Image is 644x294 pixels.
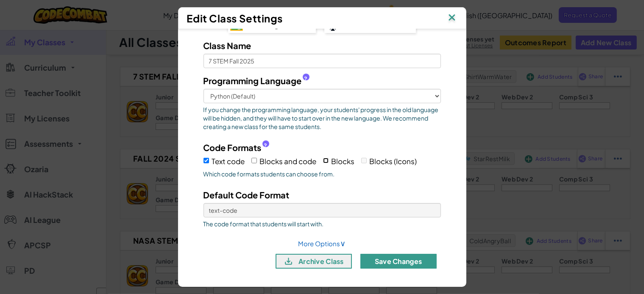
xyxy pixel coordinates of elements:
[204,40,251,51] span: Class Name
[204,74,302,87] span: Programming Language
[283,256,294,267] img: IconArchive.svg
[361,158,367,163] input: Blocks (Icons)
[204,105,441,131] span: If you change the programming language, your students' progress in the old language will be hidde...
[204,220,441,228] span: The code format that students will start with.
[204,190,290,200] span: Default Code Format
[204,170,441,178] span: Which code formats students can choose from.
[332,157,355,166] span: Blocks
[204,141,262,154] span: Code Formats
[360,254,437,269] button: Save Changes
[212,157,245,166] span: Text code
[340,238,346,248] span: ∨
[204,158,209,163] input: Text code
[304,75,307,82] span: ?
[298,239,346,247] a: More Options
[260,157,317,166] span: Blocks and code
[370,157,417,166] span: Blocks (Icons)
[251,158,257,163] input: Blocks and code
[323,158,329,163] input: Blocks
[264,142,267,149] span: ?
[276,254,352,269] button: archive class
